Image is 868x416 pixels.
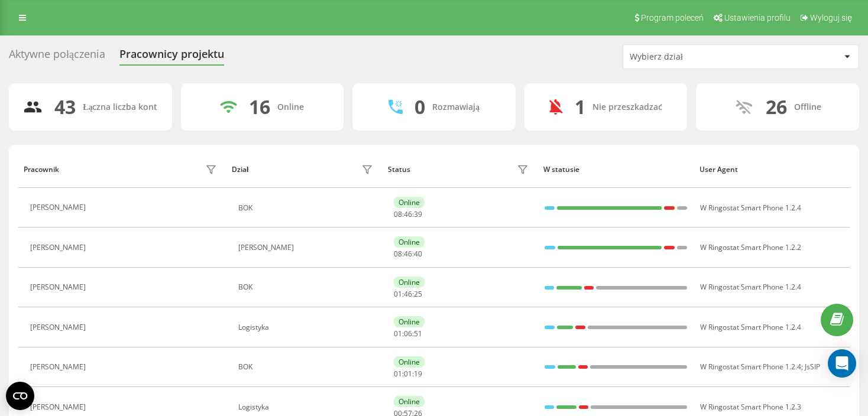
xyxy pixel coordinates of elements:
div: BOK [238,363,376,371]
div: [PERSON_NAME] [30,363,89,371]
div: Pracownicy projektu [119,48,224,66]
div: 0 [414,96,425,118]
span: 25 [414,289,422,299]
div: Logistyka [238,323,376,331]
span: W Ringostat Smart Phone 1.2.4 [700,362,801,372]
div: Rozmawiają [432,102,480,112]
span: Wyloguj się [810,13,852,22]
div: Online [394,316,425,327]
div: Nie przeszkadzać [592,102,662,112]
span: 01 [404,369,412,379]
div: [PERSON_NAME] [30,323,89,331]
span: Program poleceń [641,13,704,22]
span: 51 [414,329,422,339]
span: W Ringostat Smart Phone 1.2.4 [700,282,801,292]
span: 01 [394,329,402,339]
div: 1 [575,96,585,118]
div: 43 [54,96,76,118]
div: Online [394,197,425,208]
div: [PERSON_NAME] [238,243,376,252]
div: Dział [232,165,248,174]
div: : : [394,330,422,338]
div: Open Intercom Messenger [828,349,856,378]
span: 46 [404,249,412,259]
div: : : [394,290,422,298]
span: W Ringostat Smart Phone 1.2.3 [700,402,801,412]
span: 01 [394,369,402,379]
div: Aktywne połączenia [9,48,105,66]
span: JsSIP [805,362,820,372]
span: 01 [394,289,402,299]
div: 16 [249,96,270,118]
div: User Agent [699,165,844,174]
div: Wybierz dział [630,52,771,62]
div: Online [394,356,425,368]
span: W Ringostat Smart Phone 1.2.2 [700,242,801,252]
span: 19 [414,369,422,379]
div: BOK [238,204,376,212]
div: Online [394,236,425,248]
span: 08 [394,249,402,259]
span: 08 [394,209,402,219]
div: [PERSON_NAME] [30,203,89,212]
div: Offline [794,102,821,112]
div: Łączna liczba kont [83,102,157,112]
div: BOK [238,283,376,291]
div: Online [394,277,425,288]
span: 46 [404,209,412,219]
span: W Ringostat Smart Phone 1.2.4 [700,322,801,332]
button: Open CMP widget [6,382,34,410]
span: 39 [414,209,422,219]
div: W statusie [543,165,688,174]
div: : : [394,210,422,219]
div: [PERSON_NAME] [30,403,89,411]
div: [PERSON_NAME] [30,243,89,252]
span: 06 [404,329,412,339]
div: 26 [766,96,787,118]
span: Ustawienia profilu [724,13,791,22]
div: Status [388,165,410,174]
span: 46 [404,289,412,299]
div: : : [394,250,422,258]
span: W Ringostat Smart Phone 1.2.4 [700,203,801,213]
div: Pracownik [24,165,59,174]
div: Logistyka [238,403,376,411]
div: : : [394,370,422,378]
span: 40 [414,249,422,259]
div: Online [394,396,425,407]
div: Online [277,102,304,112]
div: [PERSON_NAME] [30,283,89,291]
